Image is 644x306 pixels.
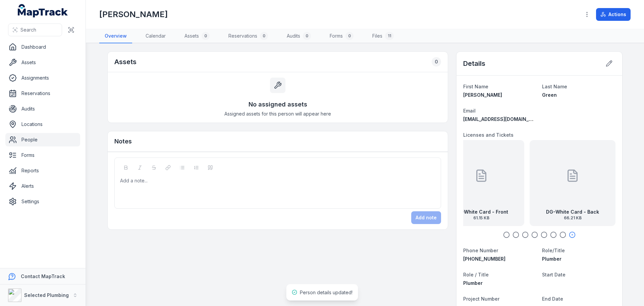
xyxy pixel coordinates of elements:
[303,32,311,40] div: 0
[114,57,137,67] h2: Assets
[5,102,80,116] a: Audits
[463,84,488,89] span: First Name
[5,179,80,193] a: Alerts
[542,84,567,89] span: Last Name
[367,29,399,43] a: Files11
[5,118,80,131] a: Locations
[249,100,307,109] h3: No assigned assets
[385,32,394,40] div: 11
[463,92,502,98] span: [PERSON_NAME]
[596,8,631,21] button: Actions
[179,29,215,43] a: Assets0
[5,133,80,146] a: People
[542,256,561,262] span: Plumber
[463,116,544,122] span: [EMAIL_ADDRESS][DOMAIN_NAME]
[223,29,273,43] a: Reservations0
[463,296,499,302] span: Project Number
[5,195,80,208] a: Settings
[432,57,441,67] div: 0
[546,209,599,215] strong: DG-White Card - Back
[281,29,316,43] a: Audits0
[5,71,80,85] a: Assignments
[345,32,354,40] div: 0
[114,137,132,146] h3: Notes
[542,272,566,277] span: Start Date
[5,148,80,162] a: Forms
[20,27,36,33] span: Search
[324,29,359,43] a: Forms0
[21,273,65,279] strong: Contact MapTrack
[454,209,508,215] strong: DG-White Card - Front
[463,248,498,253] span: Phone Number
[463,280,483,286] span: Plumber
[546,215,599,221] span: 66.21 KB
[24,292,69,298] strong: Selected Plumbing
[463,59,485,68] h2: Details
[5,164,80,177] a: Reports
[463,272,489,277] span: Role / Title
[454,215,508,221] span: 61.15 KB
[18,4,68,17] a: MapTrack
[202,32,210,40] div: 0
[463,256,505,262] span: [PHONE_NUMBER]
[463,132,514,138] span: Licenses and Tickets
[5,56,80,69] a: Assets
[542,248,565,253] span: Role/Title
[542,92,557,98] span: Green
[99,9,168,20] h1: [PERSON_NAME]
[463,108,476,114] span: Email
[8,24,62,36] button: Search
[224,111,331,117] span: Assigned assets for this person will appear here
[99,29,132,43] a: Overview
[260,32,268,40] div: 0
[5,87,80,100] a: Reservations
[542,296,563,302] span: End Date
[5,40,80,54] a: Dashboard
[140,29,171,43] a: Calendar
